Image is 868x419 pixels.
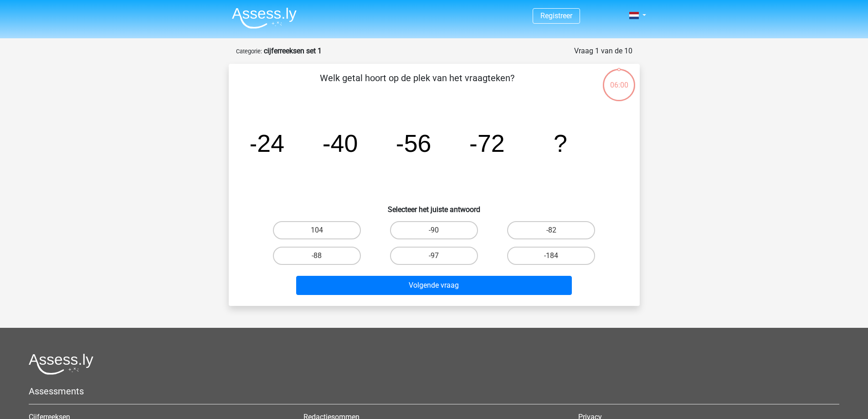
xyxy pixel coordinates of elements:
[322,129,358,157] tspan: -40
[29,353,93,375] img: Assessly logo
[243,71,591,98] p: Welk getal hoort op de plek van het vraagteken?
[574,46,632,57] div: Vraag 1 van de 10
[507,221,595,239] label: -82
[264,47,322,55] strong: cijferreeksen set 1
[249,129,284,157] tspan: -24
[507,247,595,265] label: -184
[273,247,361,265] label: -88
[390,247,478,265] label: -97
[602,68,636,91] div: 06:00
[390,221,478,239] label: -90
[243,198,625,214] h6: Selecteer het juiste antwoord
[395,129,431,157] tspan: -56
[273,221,361,239] label: 104
[29,386,839,397] h5: Assessments
[554,129,567,157] tspan: ?
[236,48,262,55] small: Categorie:
[540,11,572,20] a: Registreer
[232,7,297,29] img: Assessly
[296,276,572,295] button: Volgende vraag
[469,129,505,157] tspan: -72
